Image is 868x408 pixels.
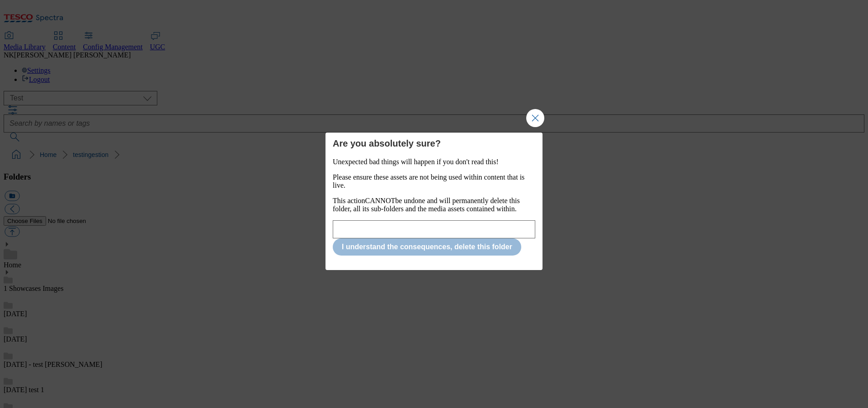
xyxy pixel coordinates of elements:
[333,138,535,149] h4: Are you absolutely sure?
[333,158,535,166] p: Unexpected bad things will happen if you don't read this!
[325,133,542,270] div: Modal
[365,197,396,204] span: CANNOT
[526,109,544,127] button: Close Modal
[333,173,535,190] p: Please ensure these assets are not being used within content that is live.
[333,197,535,213] p: This action be undone and will permanently delete this folder, all its sub-folders and the media ...
[333,238,521,256] button: I understand the consequences, delete this folder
